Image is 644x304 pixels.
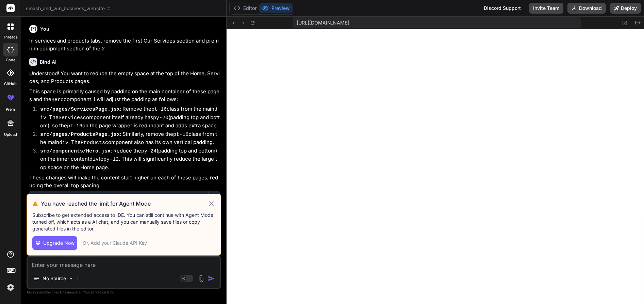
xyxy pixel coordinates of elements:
[59,140,68,146] code: div
[141,148,156,154] code: py-24
[26,5,111,12] span: smash_and_win_business_website
[297,19,349,26] span: [URL][DOMAIN_NAME]
[68,276,74,282] img: Pick Models
[41,199,208,208] h3: You have reached the limit for Agent Mode
[151,107,167,112] code: pt-16
[32,236,77,250] button: Upgrade Now
[610,3,641,14] button: Deploy
[567,3,606,14] button: Download
[40,132,120,138] code: src/pages/ProductsPage.jsx
[4,81,17,87] label: GitHub
[35,105,220,130] li: : Remove the class from the main . The component itself already has (padding top and bottom), so ...
[67,123,82,129] code: pt-16
[197,275,205,283] img: attachment
[153,115,168,121] code: py-20
[103,157,119,162] code: py-12
[51,97,64,103] code: Hero
[29,174,220,189] p: These changes will make the content start higher on each of these pages, reducing the overall top...
[4,132,17,138] label: Upload
[29,88,220,104] p: This space is primarily caused by padding on the main container of these pages and the component....
[89,157,99,162] code: div
[480,3,525,14] div: Discord Support
[40,26,49,32] h6: You
[30,191,208,213] button: Smash and Win Website - Reduce Top Spacing on PagesClick to open Workbench
[40,107,120,112] code: src/pages/ServicesPage.jsx
[259,3,293,13] button: Preview
[91,290,103,294] span: privacy
[43,275,66,282] p: No Source
[29,70,220,85] p: Understood! You want to reduce the empty space at the top of the Home, Services, and Products pages.
[27,289,221,295] p: Always double-check its answers. Your in Bind
[5,282,16,293] img: settings
[529,3,563,14] button: Invite Team
[173,132,188,138] code: pt-16
[35,147,220,172] li: : Reduce the (padding top and bottom) on the inner content to . This will significantly reduce th...
[29,37,220,52] p: In services and products tabs, remove the first Our Services section and premium equipment sectio...
[6,107,15,112] label: prem
[208,275,215,282] img: icon
[40,148,111,154] code: src/components/Hero.jsx
[40,107,217,121] code: div
[3,34,18,40] label: threads
[35,130,220,147] li: : Similarly, remove the class from the main . The component also has its own vertical padding.
[59,115,83,121] code: Services
[81,140,105,146] code: Products
[227,29,644,304] iframe: Preview
[40,59,56,65] h6: Bind AI
[231,3,259,13] button: Editor
[43,240,75,246] span: Upgrade Now
[83,240,147,246] div: Or, Add your Claude API Key
[32,212,215,232] p: Subscribe to get extended access to IDE. You can still continue with Agent Mode turned off, which...
[6,57,15,63] label: code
